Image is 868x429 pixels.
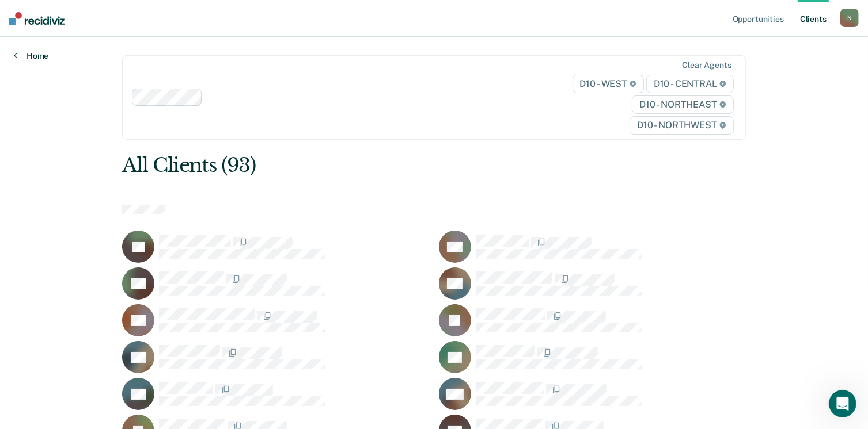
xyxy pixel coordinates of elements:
[14,51,48,61] a: Home
[9,12,65,25] img: Recidiviz
[573,75,644,93] span: D10 - WEST
[122,154,621,177] div: All Clients (93)
[840,9,859,27] button: N
[829,390,856,417] iframe: Intercom live chat
[682,60,731,70] div: Clear agents
[632,95,733,114] span: D10 - NORTHEAST
[646,75,734,93] span: D10 - CENTRAL
[630,116,733,135] span: D10 - NORTHWEST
